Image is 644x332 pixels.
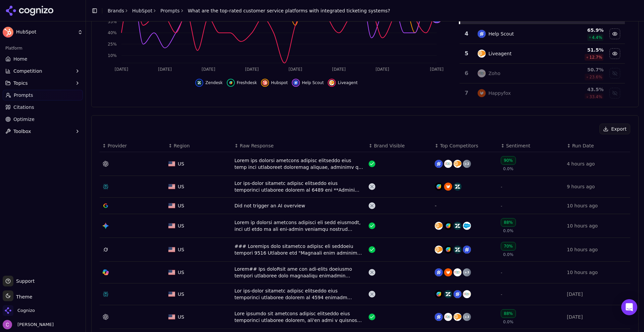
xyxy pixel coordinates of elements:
[195,79,222,87] button: Hide zendesk data
[432,140,498,152] th: Top Competitors
[435,313,443,321] img: help scout
[478,69,486,77] img: zoho
[369,142,429,149] div: ↕Brand Visible
[3,305,13,316] img: Cognizo
[488,70,500,77] div: Zoho
[435,183,443,191] img: freshdesk
[168,291,175,297] img: US
[293,80,299,85] img: help scout
[567,160,628,167] div: 4 hours ago
[444,313,452,321] img: zoho
[435,142,495,149] div: ↕Top Competitors
[501,270,502,275] span: -
[453,246,462,254] img: zendesk
[227,79,257,87] button: Hide freshdesk data
[3,90,83,101] a: Prompts
[462,69,471,77] div: 6
[567,222,628,229] div: 10 hours ago
[178,222,184,229] span: US
[609,68,620,79] button: Show zoho data
[13,56,27,62] span: Home
[589,55,602,60] span: 12.7 %
[560,86,603,93] div: 43.5 %
[501,156,516,165] div: 90%
[503,166,514,172] span: 0.0%
[178,160,184,167] span: US
[478,50,486,58] img: liveagent
[503,252,514,257] span: 0.0%
[488,30,514,37] div: Help Scout
[202,67,215,72] tspan: [DATE]
[3,43,83,54] div: Platform
[108,42,117,47] tspan: 25%
[132,7,152,14] a: HubSpot
[232,140,366,152] th: Raw Response
[158,67,172,72] tspan: [DATE]
[100,214,630,238] tr: USUSLorem ip dolorsi ametcons adipisci eli sedd eiusmodt, inci utl etdo ma ali eni-admin veniamqu...
[3,66,83,76] button: Competition
[13,116,35,123] span: Optimize
[240,142,274,149] span: Raw Response
[609,28,620,39] button: Hide help scout data
[560,66,603,73] div: 50.7 %
[168,161,175,167] img: US
[234,202,363,209] div: Did not trigger an AI overview
[460,83,625,103] tr: 7happyfoxHappyfox43.5%33.4%Show happyfox data
[478,30,486,38] img: help scout
[108,19,117,24] tspan: 55%
[435,222,443,230] img: liveagent
[108,142,127,149] span: Provider
[444,222,452,230] img: freshdesk
[435,290,443,298] img: freshdesk
[564,140,630,152] th: Run Date
[16,29,75,35] span: HubSpot
[108,7,390,14] nav: breadcrumb
[567,202,628,209] div: 10 hours ago
[503,319,514,325] span: 0.0%
[453,160,462,168] img: liveagent
[168,184,175,189] img: US
[460,44,625,64] tr: 5liveagentLiveagent51.5%12.7%Hide liveagent data
[366,140,432,152] th: Brand Visible
[592,35,602,40] span: 4.4 %
[100,152,630,176] tr: USUSLorem ips dolorsi ametcons adipisc elitseddo eius temp inci utlaboreet doloremag aliquae, adm...
[567,291,628,297] div: [DATE]
[501,218,516,227] div: 88%
[501,185,502,189] span: -
[100,283,630,305] tr: USUSLor ips-dolor sitametc adipisc elitseddo eius temporinci utlaboree dolorem al 4594 enimadm **...
[560,27,603,34] div: 65.9 %
[234,310,363,324] div: Lore ipsumdo sit ametcons adipisc elitseddo eius temporinci utlaboree dolorem, ali'en admi v quis...
[498,140,564,152] th: Sentiment
[100,238,630,262] tr: USUS### Loremips dolo sitametco adipisc eli seddoeiu tempori 9516 Utlabore etd "Magnaali enim adm...
[430,67,444,72] tspan: [DATE]
[3,78,83,88] button: Topics
[462,30,471,38] div: 4
[567,246,628,253] div: 10 hours ago
[13,128,31,135] span: Toolbox
[168,270,175,275] img: US
[501,204,502,208] span: -
[501,292,502,297] span: -
[100,176,630,198] tr: USUSLor ips-dolor sitametc adipisc elitseddo eius temporinci utlaboree dolorem al 6489 eni **Admi...
[228,80,233,85] img: freshdesk
[463,268,471,276] div: + 3
[463,160,471,168] div: + 2
[3,320,12,329] img: Chris Abouraad
[108,30,117,35] tspan: 40%
[463,313,471,321] div: + 3
[3,320,54,329] button: Open user button
[237,80,257,85] span: Freshdesk
[292,79,324,87] button: Hide help scout data
[168,142,229,149] div: ↕Region
[374,142,405,149] span: Brand Visible
[168,247,175,252] img: US
[13,80,28,86] span: Topics
[3,126,83,137] button: Toolbox
[100,140,166,152] th: Provider
[17,308,35,314] span: Cognizo
[460,24,625,44] tr: 4help scoutHelp Scout65.9%4.4%Hide help scout data
[567,183,628,190] div: 9 hours ago
[13,294,32,300] span: Theme
[302,80,324,85] span: Help Scout
[589,94,602,99] span: 33.4 %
